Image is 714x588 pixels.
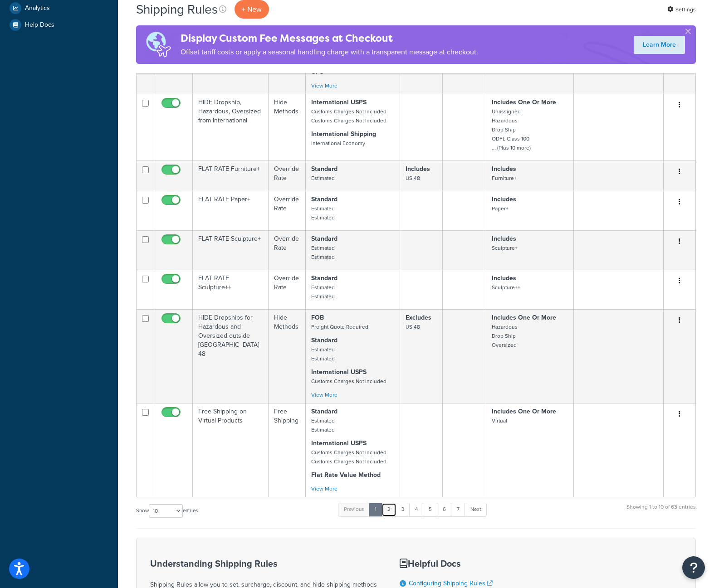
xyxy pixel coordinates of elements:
a: 6 [437,503,452,516]
strong: Includes One Or More [492,407,556,416]
td: Free Shipping on Virtual Products [193,403,269,497]
small: Estimated Estimated [311,204,335,222]
strong: Standard [311,194,337,204]
strong: Standard [311,234,337,243]
a: View More [311,391,337,399]
td: Free Shipping [269,403,306,497]
p: Offset tariff costs or apply a seasonal handling charge with a transparent message at checkout. [181,46,478,58]
small: Estimated Estimated [311,417,335,434]
a: Configuring Shipping Rules [409,578,493,588]
strong: International USPS [311,438,367,448]
small: International Economy [311,139,365,147]
strong: Includes [492,164,516,174]
strong: Includes [492,273,516,283]
a: Help Docs [7,17,111,33]
small: Virtual [492,417,507,425]
td: FLAT RATE Sculpture++ [193,270,269,309]
a: 2 [381,503,396,516]
strong: International USPS [311,97,367,107]
strong: Standard [311,273,337,283]
small: Customs Charges Not Included [311,377,386,385]
strong: International USPS [311,367,367,377]
td: HIDE Dropships for Hazardous and Oversized outside [GEOGRAPHIC_DATA] 48 [193,309,269,403]
h3: Helpful Docs [400,559,548,569]
td: HIDE Dropship, Hazardous, Oversized from International [193,94,269,160]
div: Showing 1 to 10 of 63 entries [626,502,696,521]
small: Sculpture++ [492,283,520,292]
strong: Standard [311,335,337,345]
small: Customs Charges Not Included Customs Charges Not Included [311,448,386,466]
a: 7 [451,503,465,516]
a: 5 [423,503,438,516]
small: Hazardous Drop Ship Oversized [492,323,518,349]
small: Freight Quote Required [311,323,368,331]
small: Paper+ [492,204,509,213]
h4: Display Custom Fee Messages at Checkout [181,31,478,46]
strong: FOB [311,313,324,322]
td: Hide Methods [269,309,306,403]
td: Override Rate [269,191,306,230]
strong: Standard [311,407,337,416]
strong: Includes [492,194,516,204]
strong: Excludes [406,313,431,322]
td: Override Rate [269,270,306,309]
small: Estimated Estimated [311,345,335,363]
h3: Understanding Shipping Rules [150,559,377,569]
strong: Includes [492,234,516,243]
a: View More [311,82,337,90]
small: Estimated [311,174,335,182]
a: Settings [667,3,696,16]
a: View More [311,485,337,493]
small: Unassigned Hazardous Drop Ship ODFL Class 100 ... (Plus 10 more) [492,107,531,152]
strong: Includes One Or More [492,313,556,322]
td: Override Rate [269,230,306,270]
strong: Flat Rate Value Method [311,470,381,480]
small: Customs Charges Not Included Customs Charges Not Included [311,107,386,125]
a: Previous [338,503,370,516]
a: 4 [409,503,424,516]
span: Help Docs [25,21,54,29]
td: Hide Methods [269,94,306,160]
td: FLAT RATE Sculpture+ [193,230,269,270]
a: 3 [396,503,410,516]
h1: Shipping Rules [136,0,218,18]
strong: International Shipping [311,129,376,139]
small: Sculpture+ [492,244,518,252]
strong: Includes [406,164,430,174]
small: US 48 [406,174,420,182]
a: Learn More [634,36,685,54]
select: Showentries [149,504,183,518]
td: FLAT RATE Paper+ [193,191,269,230]
a: 1 [369,503,382,516]
a: Next [465,503,487,516]
strong: Standard [311,164,337,174]
small: Furniture+ [492,174,517,182]
label: Show entries [136,504,198,518]
span: Analytics [25,5,50,12]
td: FLAT RATE Furniture+ [193,160,269,191]
td: Override Rate [269,160,306,191]
small: US 48 [406,323,420,331]
button: Open Resource Center [682,556,705,579]
small: Estimated Estimated [311,283,335,301]
img: duties-banner-06bc72dcb5fe05cb3f9472aba00be2ae8eb53ab6f0d8bb03d382ba314ac3c341.png [136,25,181,64]
strong: Includes One Or More [492,97,556,107]
small: Estimated Estimated [311,244,335,261]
